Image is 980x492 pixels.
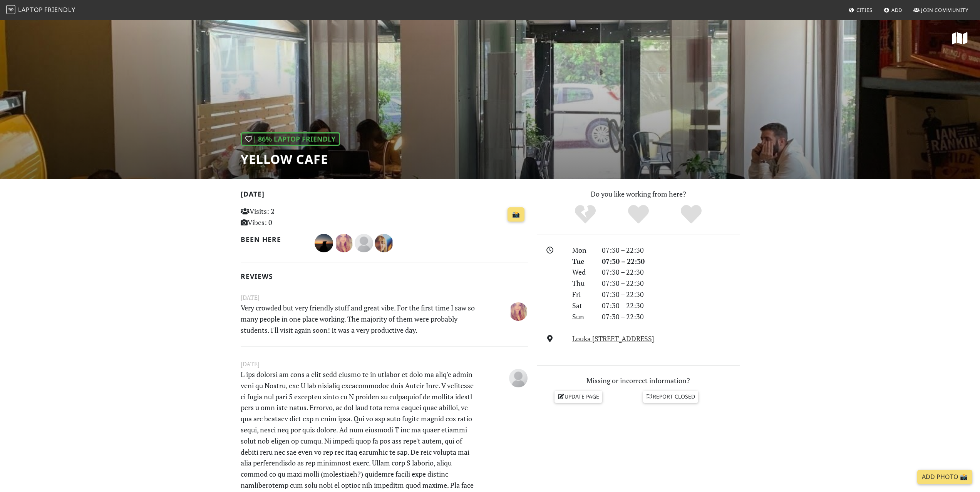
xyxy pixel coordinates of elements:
p: Visits: 2 Vibes: 0 [241,206,330,228]
img: 1887-iro.jpg [335,234,353,252]
a: Join Community [910,3,972,17]
div: No [559,204,612,225]
p: Missing or incorrect information? [537,375,740,386]
div: Fri [568,289,597,300]
img: 1439-marina.jpg [375,234,393,252]
div: 07:30 – 22:30 [597,311,744,322]
img: blank-535327c66bd565773addf3077783bbfce4b00ec00e9fd257753287c682c7fa38.png [355,234,373,252]
div: 07:30 – 22:30 [597,278,744,289]
span: Friendly [44,5,75,14]
span: Laptop [18,5,43,14]
div: 07:30 – 22:30 [597,300,744,311]
div: Definitely! [665,204,718,225]
img: LaptopFriendly [6,5,15,14]
small: [DATE] [236,359,533,369]
div: 07:30 – 22:30 [597,267,744,278]
span: Cities [856,7,873,13]
a: LaptopFriendly LaptopFriendly [6,3,75,17]
span: Iro Sokolatidou [335,238,355,247]
div: Tue [568,256,597,267]
a: Update page [554,391,602,402]
h1: Yellow Cafe [241,152,340,167]
p: Very crowded but very friendly stuff and great vibe. For the first time I saw so many people in o... [236,302,483,335]
span: Marina Bresaka [375,238,393,247]
a: Add Photo 📸 [917,470,972,484]
a: Cities [846,3,876,17]
span: Join Community [921,7,968,13]
a: Louka [STREET_ADDRESS] [572,334,654,343]
h2: Reviews [241,272,528,280]
div: Yes [612,204,665,225]
div: Sun [568,311,597,322]
small: [DATE] [236,293,533,302]
img: blank-535327c66bd565773addf3077783bbfce4b00ec00e9fd257753287c682c7fa38.png [509,369,528,387]
div: Sat [568,300,597,311]
a: 📸 [508,207,524,222]
span: Add [891,7,903,13]
p: Do you like working from here? [537,188,740,200]
span: Iro Sokolatidou [509,306,528,315]
div: 07:30 – 22:30 [597,245,744,256]
div: 07:30 – 22:30 [597,289,744,300]
h2: [DATE] [241,190,528,201]
a: Report closed [643,391,699,402]
div: 07:30 – 22:30 [597,256,744,267]
div: Wed [568,267,597,278]
img: 1887-iro.jpg [509,302,528,321]
div: Thu [568,278,597,289]
h2: Been here [241,235,306,243]
div: | 86% Laptop Friendly [241,132,340,146]
span: Katerina [509,372,528,382]
a: Add [881,3,906,17]
span: Katerina [355,238,375,247]
span: Thenia Dr [315,238,335,247]
img: 3484-thenia.jpg [315,234,333,252]
div: Mon [568,245,597,256]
